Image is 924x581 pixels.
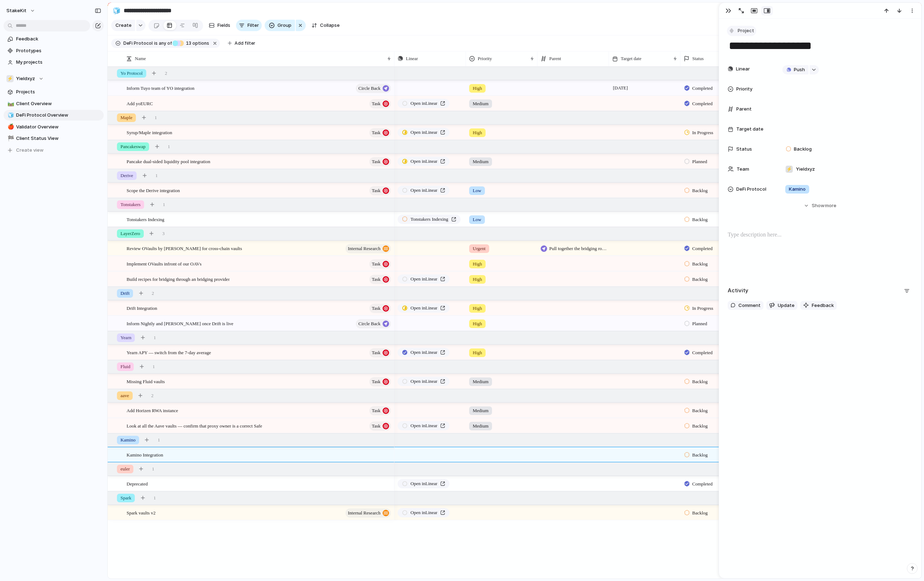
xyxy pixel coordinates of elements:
span: Yearn APY — switch from the 7-day average [127,348,211,356]
span: Feedback [812,302,834,309]
span: Tonstakers [121,201,141,208]
button: Feedback [800,301,837,310]
span: 1 [153,494,156,502]
span: Circle Back [358,319,380,329]
span: Task [372,421,380,431]
span: High [473,260,482,268]
a: Open inLinear [398,303,449,313]
button: Task [369,186,391,195]
a: Open inLinear [398,421,449,430]
span: Open in Linear [411,349,437,356]
a: My projects [4,57,104,68]
span: Look at all the Aave vaults — confirm that proxy owner is a correct Safe [127,421,262,430]
span: [DATE] [611,84,630,92]
span: Feedback [16,35,101,43]
span: Backlog [692,423,708,430]
span: 1 [152,465,154,473]
span: High [473,276,482,283]
button: Circle Back [356,84,391,93]
a: 🏁Client Status View [4,133,104,144]
span: Spark vaults v2 [127,508,156,517]
button: 🍎 [6,123,14,131]
div: 🍎 [8,123,13,131]
span: Backlog [692,407,708,414]
span: Task [372,377,380,387]
button: Filter [236,20,262,31]
span: Inform Tuyo team of YO integration [127,84,195,92]
span: Inform Nightly and [PERSON_NAME] once Drift is live [127,319,234,327]
a: Projects [4,87,104,97]
span: Derive [121,172,133,179]
a: Open inLinear [398,157,449,166]
span: Open in Linear [411,275,437,283]
a: Open inLinear [398,479,449,488]
a: Open inLinear [398,274,449,284]
span: Urgent [473,245,486,252]
span: Client Overview [16,100,101,107]
span: High [473,305,482,312]
button: 13 options [172,39,211,47]
span: Open in Linear [411,100,437,107]
span: Name [135,55,146,62]
span: Status [692,55,704,62]
a: Tonstakers Indexing [398,215,461,224]
div: 🛤️Client Overview [4,98,104,109]
span: Completed [692,349,713,356]
div: 🧊DeFi Protocol Overview [4,110,104,121]
span: Create [115,22,132,29]
span: LayerZero [121,230,140,237]
span: Kamino [121,436,136,444]
span: 3 [162,230,165,237]
span: Planned [692,320,707,327]
span: Yieldxyz [796,166,815,173]
div: ⚡ [6,75,14,82]
button: StakeKit [3,5,39,16]
a: Open inLinear [398,508,449,517]
span: Completed [692,100,713,107]
span: Low [473,187,481,194]
span: Fluid [121,363,130,370]
span: Low [473,216,481,223]
span: Medium [473,158,488,165]
span: Completed [692,245,713,252]
a: Open inLinear [398,128,449,137]
span: Task [372,128,380,138]
span: Pancakeswap [121,143,146,150]
span: is [154,40,158,47]
span: Open in Linear [411,129,437,136]
button: Task [369,421,391,431]
div: 🛤️ [8,99,13,108]
span: Pancake dual-sided liquidity pool integration [127,157,210,165]
span: Medium [473,100,488,107]
button: Project [727,26,756,36]
span: Planned [692,158,707,165]
span: In Progress [692,129,713,136]
span: euler [121,465,130,473]
span: Linear [406,55,418,62]
span: Parent [549,55,561,62]
button: Create [111,20,135,31]
button: Collapse [309,20,343,31]
span: Scope the Derive integration [127,186,180,194]
span: Client Status View [16,135,101,142]
span: 1 [154,114,157,121]
span: Task [372,157,380,167]
h2: Activity [728,287,748,295]
span: Kamino Integration [127,450,163,459]
button: isany of [153,39,173,47]
button: 🏁 [6,135,14,142]
button: ⚡Yieldxyz [4,73,104,84]
span: Circle Back [358,83,380,93]
button: Showmore [728,199,913,212]
a: Feedback [4,34,104,44]
span: Group [277,22,291,29]
span: Prototypes [16,47,101,54]
span: Open in Linear [411,158,437,165]
span: High [473,85,482,92]
span: Backlog [692,276,708,283]
span: Parent [736,106,752,113]
span: Task [372,186,380,196]
span: Yearn [121,334,131,341]
span: Completed [692,480,713,488]
button: Comment [728,301,763,310]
